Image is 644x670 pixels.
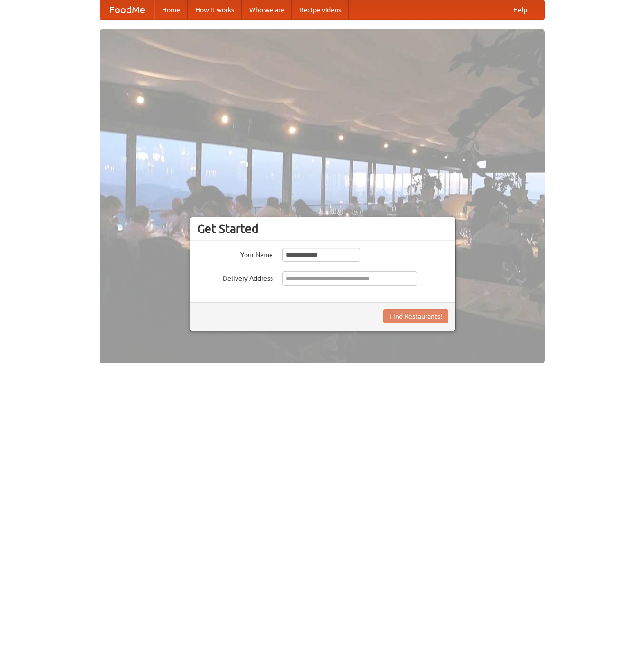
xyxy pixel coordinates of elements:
[154,0,188,19] a: Home
[242,0,292,19] a: Who we are
[197,248,273,259] label: Your Name
[197,222,448,236] h3: Get Started
[188,0,242,19] a: How it works
[197,271,273,283] label: Delivery Address
[100,0,154,19] a: FoodMe
[292,0,349,19] a: Recipe videos
[383,309,448,323] button: Find Restaurants!
[506,0,535,19] a: Help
